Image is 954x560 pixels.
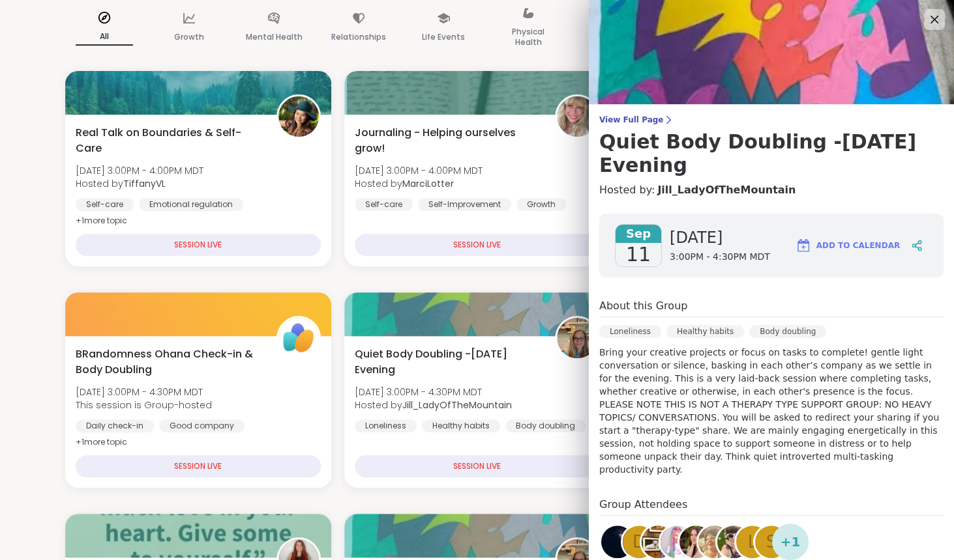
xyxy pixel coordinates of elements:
[599,325,661,338] div: Loneliness
[76,385,212,399] span: [DATE] 3:00PM - 4:30PM MDT
[76,198,134,211] div: Self-care
[499,24,557,50] p: Physical Health
[246,29,303,45] p: Mental Health
[599,524,636,560] a: QueenOfTheNight
[422,419,500,432] div: Healthy habits
[698,525,731,558] img: Rose68
[715,524,752,560] a: Adrienne_QueenOfTheDawn
[139,198,243,211] div: Emotional regulation
[666,325,744,338] div: Healthy habits
[734,524,771,560] a: L
[159,419,245,432] div: Good company
[766,529,777,555] span: s
[621,524,657,560] a: d
[816,240,900,251] span: Add to Calendar
[278,96,319,137] img: TiffanyVL
[355,234,600,256] div: SESSION LIVE
[355,177,483,190] span: Hosted by
[123,177,166,190] b: TiffanyVL
[76,234,321,256] div: SESSION LIVE
[753,524,790,560] a: s
[76,164,203,177] span: [DATE] 3:00PM - 4:00PM MDT
[790,230,906,261] button: Add to Calendar
[355,125,541,156] span: Journaling - Helping ourselves grow!
[76,419,154,432] div: Daily check-in
[781,532,801,552] span: + 1
[717,525,750,558] img: Adrienne_QueenOfTheDawn
[599,130,944,177] h3: Quiet Body Doubling -[DATE] Evening
[402,177,454,190] b: MarciLotter
[678,524,714,560] a: shelleehance
[422,29,465,45] p: Life Events
[355,164,483,177] span: [DATE] 3:00PM - 4:00PM MDT
[599,497,944,516] h4: Group Attendees
[355,346,541,378] span: Quiet Body Doubling -[DATE] Evening
[76,399,212,412] span: This session is Group-hosted
[601,525,634,558] img: QueenOfTheNight
[355,198,413,211] div: Self-care
[661,525,693,558] img: CeeJai
[626,243,651,266] span: 11
[278,318,319,358] img: ShareWell
[557,96,597,137] img: MarciLotter
[642,525,674,558] img: AmberWolffWizard
[355,419,417,432] div: Loneliness
[749,325,826,338] div: Body doubling
[633,529,646,555] span: d
[599,115,944,177] a: View Full PageQuiet Body Doubling -[DATE] Evening
[76,177,203,190] span: Hosted by
[505,419,586,432] div: Body doubling
[599,298,687,314] h4: About this Group
[76,346,262,378] span: BRandomness Ohana Check-in & Body Doubling
[516,198,566,211] div: Growth
[599,346,944,476] p: Bring your creative projects or focus on tasks to complete! gentle light conversation or silence,...
[640,524,676,560] a: AmberWolffWizard
[616,225,661,243] span: Sep
[355,385,512,399] span: [DATE] 3:00PM - 4:30PM MDT
[670,227,770,248] span: [DATE]
[76,455,321,477] div: SESSION LIVE
[796,238,811,253] img: ShareWell Logomark
[679,525,712,558] img: shelleehance
[670,251,770,264] span: 3:00PM - 4:30PM MDT
[355,399,512,412] span: Hosted by
[696,524,733,560] a: Rose68
[174,29,204,45] p: Growth
[599,115,944,125] span: View Full Page
[355,455,600,477] div: SESSION LIVE
[599,182,944,198] h4: Hosted by:
[748,529,758,555] span: L
[76,125,262,156] span: Real Talk on Boundaries & Self-Care
[331,29,386,45] p: Relationships
[657,182,796,198] a: Jill_LadyOfTheMountain
[76,29,133,46] p: All
[418,198,511,211] div: Self-Improvement
[659,524,695,560] a: CeeJai
[557,318,597,358] img: Jill_LadyOfTheMountain
[402,399,512,412] b: Jill_LadyOfTheMountain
